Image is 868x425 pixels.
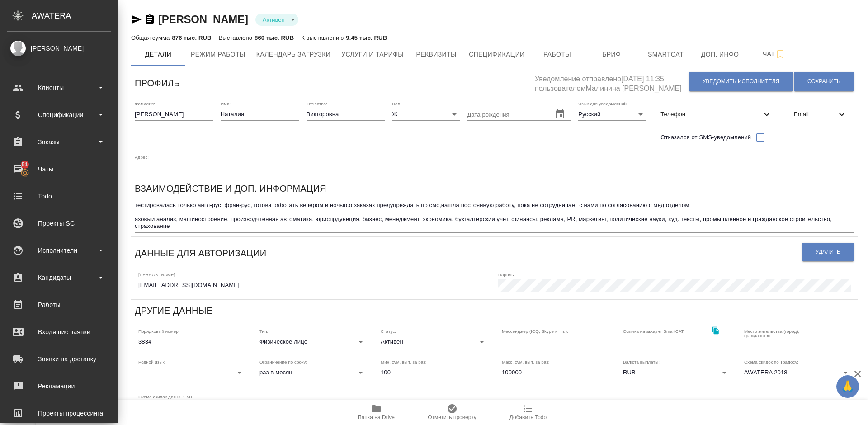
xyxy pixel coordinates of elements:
label: Родной язык: [138,360,166,364]
span: Доп. инфо [698,49,742,60]
span: Спецификации [469,49,524,60]
div: раз в месяц [259,366,366,379]
p: Общая сумма [131,34,172,41]
label: Порядковый номер: [138,329,179,333]
div: AWATERA 2018 [744,366,851,379]
label: Фамилия: [135,101,155,106]
button: Папка на Drive [338,400,414,425]
h6: Взаимодействие и доп. информация [135,181,326,196]
a: 51Чаты [2,158,115,180]
svg: Подписаться [775,49,786,60]
div: Активен [381,335,487,348]
a: Входящие заявки [2,321,115,343]
a: Проекты SC [2,212,115,235]
label: Ограничение по сроку: [259,360,307,364]
button: Удалить [802,243,854,261]
div: Проекты SC [7,217,111,230]
textarea: тестировалась только англ-рус, фран-рус, готова работать вечером и ночью.о заказах предупреждать ... [135,202,854,230]
button: Скопировать ссылку [706,321,725,340]
span: Smartcat [644,49,688,60]
div: Физическое лицо [259,335,366,348]
span: Чат [753,48,796,60]
p: 860 тыс. RUB [255,34,294,41]
div: Проекты процессинга [7,406,111,420]
div: Рекламации [7,379,111,393]
div: Todo [7,189,111,203]
div: Русский [578,108,646,121]
label: Имя: [221,101,231,106]
a: Работы [2,293,115,316]
div: Активен [255,14,298,26]
a: Проекты процессинга [2,402,115,425]
div: [PERSON_NAME] [7,43,111,53]
a: Рекламации [2,375,115,397]
label: Валюта выплаты: [623,360,660,364]
span: Уведомить исполнителя [703,78,779,85]
div: Спецификации [7,108,111,122]
button: Скопировать ссылку [144,14,155,25]
span: Бриф [590,49,633,60]
label: Макс. сум. вып. за раз: [502,360,550,364]
p: К выставлению [301,34,346,41]
a: Заявки на доставку [2,348,115,370]
button: Добавить Todo [490,400,566,425]
button: Уведомить исполнителя [689,72,793,91]
span: Отметить проверку [428,414,476,420]
div: Заказы [7,135,111,149]
button: Отметить проверку [414,400,490,425]
h6: Профиль [135,76,180,90]
span: Детали [137,49,180,60]
span: Email [794,110,836,119]
label: Адрес: [135,155,149,159]
label: Схема скидок по Традосу: [744,360,798,364]
span: 51 [16,160,33,169]
p: 9.45 тыс. RUB [346,34,387,41]
button: Сохранить [794,72,854,91]
label: Мессенджер (ICQ, Skype и т.п.): [502,329,568,333]
span: Календарь загрузки [256,49,331,60]
p: 876 тыс. RUB [172,34,211,41]
div: Клиенты [7,81,111,94]
span: Сохранить [807,78,840,85]
button: 🙏 [836,375,859,398]
h6: Данные для авторизации [135,246,266,260]
div: Кандидаты [7,271,111,284]
label: Пароль: [498,273,515,277]
div: Чаты [7,162,111,176]
button: Скопировать ссылку для ЯМессенджера [131,14,142,25]
span: Работы [536,49,579,60]
span: Телефон [660,110,761,119]
label: Место жительства (город), гражданство: [744,329,824,338]
div: Телефон [653,104,779,124]
span: Отказался от SMS-уведомлений [660,133,751,142]
label: Тип: [259,329,268,333]
label: Статус: [381,329,396,333]
button: Активен [260,16,288,24]
label: Мин. сум. вып. за раз: [381,360,427,364]
label: [PERSON_NAME]: [138,273,176,277]
a: [PERSON_NAME] [158,13,248,25]
label: Схема скидок для GPEMT: [138,394,194,399]
span: Папка на Drive [358,414,395,420]
span: 🙏 [840,377,855,396]
span: Режим работы [191,49,245,60]
span: Удалить [816,248,840,256]
label: Отчество: [307,101,327,106]
label: Ссылка на аккаунт SmartCAT: [623,329,685,333]
label: Пол: [392,101,401,106]
div: Ж [392,108,460,121]
a: Todo [2,185,115,208]
label: Язык для уведомлений: [578,101,628,106]
div: Исполнители [7,244,111,257]
div: AWATERA [32,7,118,25]
div: Email [787,104,854,124]
div: RUB [623,366,730,379]
h5: Уведомление отправлено [DATE] 11:35 пользователем Малинина [PERSON_NAME] [535,70,689,94]
p: Выставлено [219,34,255,41]
div: Заявки на доставку [7,352,111,366]
span: Услуги и тарифы [341,49,404,60]
span: Добавить Todo [509,414,547,420]
div: Входящие заявки [7,325,111,339]
h6: Другие данные [135,303,212,318]
span: Реквизиты [415,49,458,60]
